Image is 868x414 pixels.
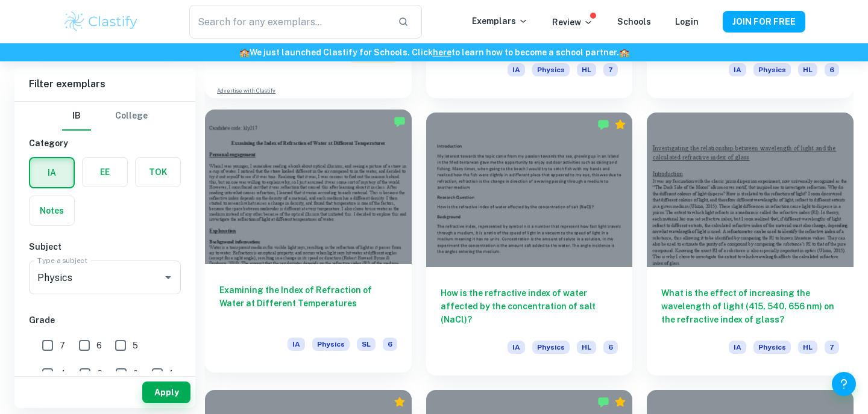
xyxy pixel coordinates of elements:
[312,338,350,351] span: Physics
[603,63,618,76] span: 7
[825,63,839,76] span: 6
[62,102,91,131] button: IB
[60,339,65,352] span: 7
[394,396,406,408] div: Premium
[60,367,66,380] span: 4
[753,341,791,354] span: Physics
[29,137,181,150] h6: Category
[219,283,397,323] h6: Examining the Index of Refraction of Water at Different Temperatures
[142,382,190,403] button: Apply
[83,158,127,187] button: EE
[30,196,74,225] button: Notes
[97,367,102,380] span: 3
[205,113,412,375] a: Examining the Index of Refraction of Water at Different TemperaturesIAPhysicsSL6
[532,341,570,354] span: Physics
[383,338,397,351] span: 6
[394,116,406,128] img: Marked
[29,314,181,327] h6: Grade
[825,341,839,354] span: 7
[798,341,817,354] span: HL
[532,63,570,76] span: Physics
[577,341,596,354] span: HL
[357,338,376,351] span: SL
[723,11,805,32] button: JOIN FOR FREE
[426,113,633,375] a: How is the refractive index of water affected by the concentration of salt (NaCl)?IAPhysicsHL6
[115,102,148,131] button: College
[169,367,173,380] span: 1
[37,255,87,265] label: Type a subject
[472,14,528,28] p: Exemplars
[508,63,525,76] span: IA
[603,341,618,354] span: 6
[433,48,451,57] a: here
[614,396,626,408] div: Premium
[619,48,629,57] span: 🏫
[617,17,651,26] a: Schools
[675,17,699,26] a: Login
[753,63,791,76] span: Physics
[729,63,746,76] span: IA
[798,63,817,76] span: HL
[552,16,593,29] p: Review
[14,67,195,101] h6: Filter exemplars
[508,341,525,354] span: IA
[136,158,180,187] button: TOK
[661,286,839,326] h6: What is the effect of increasing the wavelength of light (415, 540, 656 nm) on the refractive ind...
[597,119,609,131] img: Marked
[29,240,181,253] h6: Subject
[832,372,856,396] button: Help and Feedback
[217,87,275,95] a: Advertise with Clastify
[577,63,596,76] span: HL
[2,46,866,59] h6: We just launched Clastify for Schools. Click to learn how to become a school partner.
[189,5,388,39] input: Search for any exemplars...
[96,339,102,352] span: 6
[441,286,618,326] h6: How is the refractive index of water affected by the concentration of salt (NaCl)?
[614,119,626,131] div: Premium
[133,339,138,352] span: 5
[239,48,250,57] span: 🏫
[62,102,148,131] div: Filter type choice
[63,10,139,34] img: Clastify logo
[133,367,138,380] span: 2
[647,113,854,375] a: What is the effect of increasing the wavelength of light (415, 540, 656 nm) on the refractive ind...
[30,158,74,187] button: IA
[729,341,746,354] span: IA
[288,338,305,351] span: IA
[160,269,177,286] button: Open
[597,396,609,408] img: Marked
